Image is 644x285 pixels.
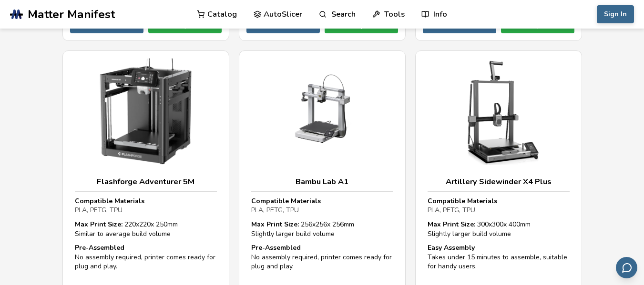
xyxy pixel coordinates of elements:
span: PLA, PETG, TPU [428,206,475,215]
h3: Bambu Lab A1 [251,177,393,187]
span: PLA, PETG, TPU [251,206,299,215]
h3: Flashforge Adventurer 5M [75,177,217,187]
span: PLA, PETG, TPU [75,206,123,215]
button: Send feedback via email [616,257,637,278]
strong: Compatible Materials [75,197,144,206]
div: 256 x 256 x 256 mm Slightly larger build volume [251,220,393,238]
span: Matter Manifest [28,8,115,21]
div: No assembly required, printer comes ready for plug and play. [251,243,393,271]
strong: Max Print Size: [428,220,475,229]
strong: Max Print Size: [75,220,123,229]
strong: Compatible Materials [428,197,497,206]
div: 300 x 300 x 400 mm Slightly larger build volume [428,220,570,238]
div: No assembly required, printer comes ready for plug and play. [75,243,217,271]
div: Takes under 15 minutes to assemble, suitable for handy users. [428,243,570,271]
strong: Pre-Assembled [75,243,124,252]
strong: Easy Assembly [428,243,475,252]
div: 220 x 220 x 250 mm Similar to average build volume [75,220,217,238]
strong: Compatible Materials [251,197,321,206]
strong: Pre-Assembled [251,243,301,252]
button: Sign In [597,5,634,23]
strong: Max Print Size: [251,220,299,229]
h3: Artillery Sidewinder X4 Plus [428,177,570,187]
